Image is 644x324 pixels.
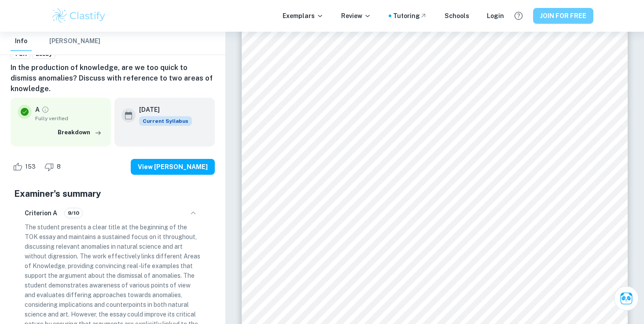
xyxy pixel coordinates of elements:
button: Help and Feedback [511,8,526,23]
button: Breakdown [55,126,104,139]
span: 153 [20,162,40,171]
button: Info [11,32,32,51]
a: Schools [445,11,469,21]
button: View [PERSON_NAME] [131,159,215,175]
button: [PERSON_NAME] [49,32,100,51]
h6: [DATE] [139,105,185,114]
span: 9/10 [65,209,82,217]
p: A [35,105,40,114]
a: Login [487,11,504,21]
div: Like [11,160,40,174]
a: Grade fully verified [41,106,49,114]
h6: In the production of knowledge, are we too quick to dismiss anomalies? Discuss with reference to ... [11,63,215,94]
p: Exemplars [283,11,324,21]
h5: Examiner's summary [14,187,211,200]
img: Clastify logo [51,7,107,25]
a: Tutoring [393,11,427,21]
span: Fully verified [35,114,104,122]
div: Dislike [42,160,66,174]
p: Review [341,11,371,21]
span: Current Syllabus [139,116,192,126]
button: Ask Clai [614,286,639,311]
span: 8 [52,162,66,171]
div: This exemplar is based on the current syllabus. Feel free to refer to it for inspiration/ideas wh... [139,116,192,126]
button: JOIN FOR FREE [533,8,593,24]
h6: Criterion A [25,208,57,218]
